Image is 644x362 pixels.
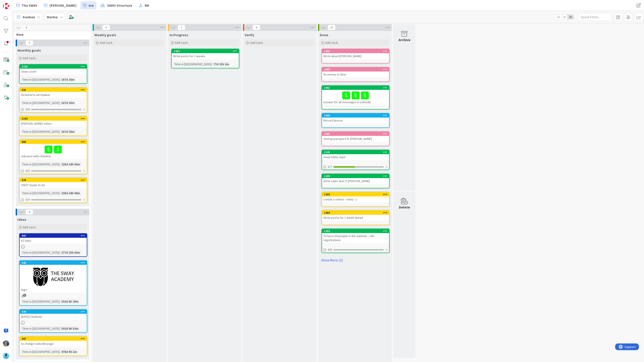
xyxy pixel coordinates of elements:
[25,107,30,112] span: 0/6
[328,164,332,169] span: 3/7
[20,310,87,320] div: 544[DATE] Students
[322,211,389,221] div: 1260Write posts for 1 week ahead
[174,50,239,53] div: 1442
[20,65,87,69] div: 1185
[399,204,410,210] div: Delete
[324,50,389,53] div: 1443
[20,117,87,126] div: 1163[PERSON_NAME] video!
[398,37,410,42] div: Archive
[22,88,87,91] div: 621
[20,69,87,74] div: clean zoom
[20,261,87,265] div: 545
[561,15,568,19] span: 2x
[20,337,87,347] div: 387to change Linkedin page
[20,140,87,144] div: 886
[322,86,389,105] div: 1441answer for all messeges in Linkedin
[20,117,87,121] div: 1163
[14,1,40,9] a: The SWAY
[175,41,189,45] span: Add Card...
[145,3,149,8] span: ME
[41,1,79,9] a: [PERSON_NAME]
[322,114,389,123] div: 1440Record lesson
[20,341,87,347] div: to change Linkedin page
[322,90,389,105] div: answer for all messeges in Linkedin
[20,261,87,293] div: 545logo
[22,117,87,120] div: 1163
[21,191,59,196] div: Time in [GEOGRAPHIC_DATA]
[80,1,96,9] a: me
[322,72,389,77] div: fix money in Sber
[324,132,389,135] div: 1445
[94,33,116,37] span: Weekly goals
[107,3,132,8] span: SWAY Structure
[324,86,389,89] div: 1441
[59,191,60,196] span: :
[322,136,389,142] div: sind up passport fir [PERSON_NAME]
[3,353,9,359] img: avatar
[22,337,87,340] div: 387
[9,1,20,6] span: Support
[322,211,389,215] div: 1260
[22,3,37,8] span: The SWAY
[568,15,574,19] span: 3x
[20,178,87,188] div: 978SWAY Guide to do
[245,33,254,37] span: Verify
[23,14,35,20] span: Kanban
[20,337,87,341] div: 387
[25,209,33,215] span: 4
[60,250,81,255] div: 277d 23h 50m
[320,257,390,264] a: Show More (2)
[322,178,389,184] div: write sales texs fr [PERSON_NAME]
[320,33,328,37] span: Done
[23,56,37,60] span: Add Card...
[324,175,389,178] div: 1240
[325,41,339,45] span: Add Card...
[172,53,239,59] div: Write posts for 2 weeks
[22,65,87,68] div: 1185
[322,67,389,72] div: 1444
[20,182,87,188] div: SWAY Guide to do
[23,225,37,229] span: Add Card...
[322,53,389,59] div: Write about [PERSON_NAME]
[172,49,239,59] div: 1442Write posts for 2 weeks
[322,229,389,243] div: 1293To have 50 people in the webinar , 100 registrations
[59,129,60,134] span: :
[328,247,332,252] span: 0/6
[22,234,87,237] div: 997
[60,299,80,304] div: 392d 6h 29m
[98,1,135,9] a: SWAY Structure
[20,234,87,238] div: 997
[322,192,389,196] div: 1242
[212,62,212,67] span: :
[21,299,59,304] div: Time in [GEOGRAPHIC_DATA]
[25,197,30,202] span: 0/4
[21,162,59,167] div: Time in [GEOGRAPHIC_DATA]
[3,340,9,347] img: MA
[20,310,87,314] div: 544
[212,62,230,67] div: 77d 21h 1m
[3,3,9,9] img: Visit kanbanzone.com
[322,132,389,142] div: 1445sind up passport fir [PERSON_NAME]
[578,13,612,21] input: Quick Filter...
[21,77,59,82] div: Time in [GEOGRAPHIC_DATA]
[555,15,561,19] span: 1x
[20,88,87,92] div: 621
[59,100,60,105] span: :
[172,49,239,53] div: 1442
[59,349,60,354] span: :
[21,100,59,105] div: Time in [GEOGRAPHIC_DATA]
[60,162,81,167] div: 226d 18h 56m
[324,211,389,214] div: 1260
[20,314,87,320] div: [DATE] Students
[322,86,389,90] div: 1441
[20,144,87,159] div: onboard with chamber
[322,150,389,160] div: 1140Send SWAy Guid
[322,154,389,160] div: Send SWAy Guid
[60,349,78,354] div: 478d 5h 1m
[23,25,30,30] span: 9
[328,25,335,30] span: 12
[21,129,59,134] div: Time in [GEOGRAPHIC_DATA]
[20,65,87,74] div: 1185clean zoom
[20,178,87,182] div: 978
[20,92,87,98] div: Назначить интервью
